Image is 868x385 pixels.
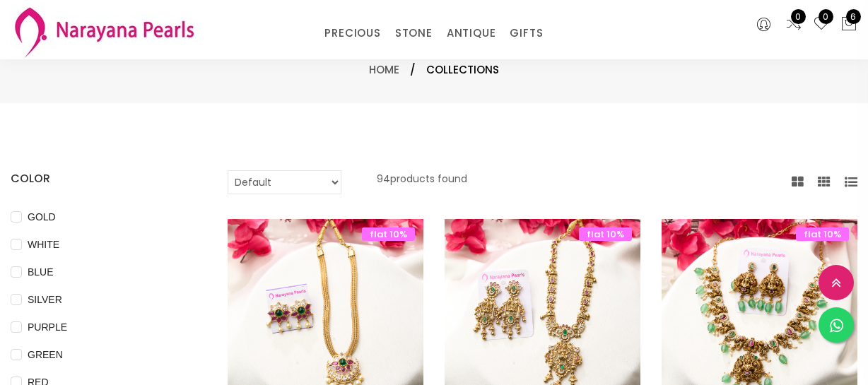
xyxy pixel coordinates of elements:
[22,264,59,280] span: BLUE
[395,23,433,44] a: STONE
[426,61,499,78] span: Collections
[22,319,73,335] span: PURPLE
[579,227,632,241] span: flat 10%
[447,23,496,44] a: ANTIQUE
[369,62,399,77] a: Home
[791,9,806,24] span: 0
[410,61,416,78] span: /
[22,237,65,252] span: WHITE
[840,16,857,34] button: 6
[785,16,802,34] a: 0
[377,170,467,194] p: 94 products found
[324,23,380,44] a: PRECIOUS
[362,227,415,241] span: flat 10%
[22,347,69,362] span: GREEN
[22,292,68,307] span: SILVER
[819,9,833,24] span: 0
[846,9,861,24] span: 6
[22,209,61,225] span: GOLD
[11,170,185,187] h4: COLOR
[510,23,543,44] a: GIFTS
[796,227,849,241] span: flat 10%
[813,16,830,34] a: 0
